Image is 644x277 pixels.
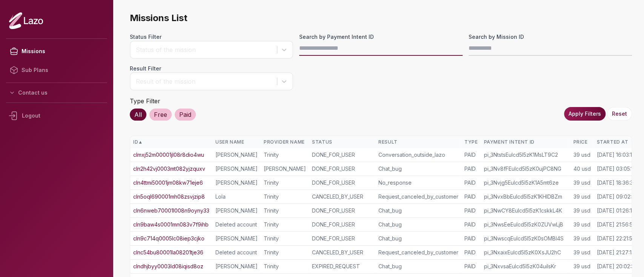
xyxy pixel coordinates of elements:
[215,151,258,159] div: [PERSON_NAME]
[215,207,258,214] div: [PERSON_NAME]
[312,151,372,159] div: DONE_FOR_USER
[312,193,372,200] div: CANCELED_BY_USER
[573,263,590,270] div: 39 usd
[264,179,306,187] div: Trinity
[312,165,372,173] div: DONE_FOR_USER
[484,235,567,242] div: pi_3NwscqEulcd5I5zK0sOMBI4S
[264,249,306,256] div: Trinity
[175,109,196,121] div: Paid
[312,179,372,187] div: DONE_FOR_USER
[264,165,306,173] div: [PERSON_NAME]
[378,263,458,270] div: Chat_bug
[378,235,458,242] div: Chat_bug
[312,207,372,214] div: DONE_FOR_USER
[133,235,204,242] a: cln9c714q0005lc08iep3cjko
[573,221,590,228] div: 39 usd
[484,193,567,200] div: pi_3NvxBbEulcd5I5zK1KHIDBZm
[573,151,590,159] div: 39 usd
[312,249,372,256] div: CANCELED_BY_USER
[464,139,478,145] div: Type
[573,193,590,200] div: 39 usd
[573,179,590,187] div: 39 usd
[469,33,632,41] label: Search by Mission ID
[484,207,567,214] div: pi_3NwCY8Eulcd5I5zK1cskkL4K
[215,263,258,270] div: [PERSON_NAME]
[378,207,458,214] div: Chat_bug
[573,249,590,256] div: 39 usd
[596,193,636,200] div: [DATE] 09:02:01
[130,97,160,105] label: Type Filter
[215,221,258,228] div: Deleted account
[596,151,635,159] div: [DATE] 16:03:10
[264,207,306,214] div: Trinity
[264,221,306,228] div: Trinity
[264,235,306,242] div: Trinity
[484,221,567,228] div: pi_3NwsEeEulcd5I5zK0ZUVwLjB
[299,33,463,41] label: Search by Payment Intent ID
[215,235,258,242] div: [PERSON_NAME]
[130,109,146,121] div: All
[133,151,204,159] a: clmxj52m00001jl08r8dio4wu
[464,235,478,242] div: PAID
[464,193,478,200] div: PAID
[378,139,458,145] div: Result
[312,221,372,228] div: DONE_FOR_USER
[596,263,637,270] div: [DATE] 20:02:35
[133,249,203,256] a: clnc54bu80001la08201tje36
[464,207,478,214] div: PAID
[484,151,567,159] div: pi_3NtstsEulcd5I5zK1MsLT9C2
[215,165,258,173] div: [PERSON_NAME]
[464,249,478,256] div: PAID
[596,179,636,187] div: [DATE] 18:36:35
[564,107,606,121] button: Apply Filters
[378,193,458,200] div: Request_canceled_by_customer
[136,77,273,86] div: Result of the mission
[264,263,306,270] div: Trinity
[607,107,632,121] button: Reset
[378,221,458,228] div: Chat_bug
[464,165,478,173] div: PAID
[133,221,209,228] a: cln9baw4s0001mn083v7f9ihb
[133,139,209,145] div: ID
[378,179,458,187] div: No_response
[133,179,203,187] a: cln4ttmi50001jm08kw71eje6
[484,139,567,145] div: Payment Intent ID
[215,249,258,256] div: Deleted account
[596,139,637,145] div: Started At
[596,165,636,173] div: [DATE] 03:05:15
[378,151,458,159] div: Conversation_outside_lazo
[136,45,273,54] div: Status of the mission
[464,151,478,159] div: PAID
[573,207,590,214] div: 39 usd
[149,109,172,121] div: Free
[6,106,107,125] div: Logout
[264,139,306,145] div: Provider Name
[596,207,635,214] div: [DATE] 01:26:19
[312,235,372,242] div: DONE_FOR_USER
[130,65,293,72] label: Result Filter
[264,151,306,159] div: Trinity
[312,263,372,270] div: EXPIRED_REQUEST
[484,179,567,187] div: pi_3Nvjg5Eulcd5I5zK1A5mt6ze
[133,207,209,214] a: cln6nweb70001l008n9oyny33
[138,139,143,145] span: ▲
[133,193,205,200] a: cln5oql690001mh08zsvjzip8
[378,165,458,173] div: Chat_bug
[464,263,478,270] div: PAID
[573,139,590,145] div: Price
[6,61,107,80] a: Sub Plans
[6,42,107,61] a: Missions
[130,12,632,24] span: Missions List
[596,221,636,228] div: [DATE] 21:56:59
[215,139,258,145] div: User Name
[484,165,567,173] div: pi_3Nv8fFEulcd5I5zK0ujPC8NG
[484,249,567,256] div: pi_3NxaixEulcd5I5zK0XsJU2hC
[596,235,635,242] div: [DATE] 22:21:58
[6,86,107,99] button: Contact us
[464,221,478,228] div: PAID
[133,263,203,270] a: clndhjbyy0003ld08iqisd8oz
[378,249,458,256] div: Request_canceled_by_customer
[133,165,205,173] a: cln2h42vj0003mt082yjzquxv
[573,235,590,242] div: 39 usd
[264,193,306,200] div: Trinity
